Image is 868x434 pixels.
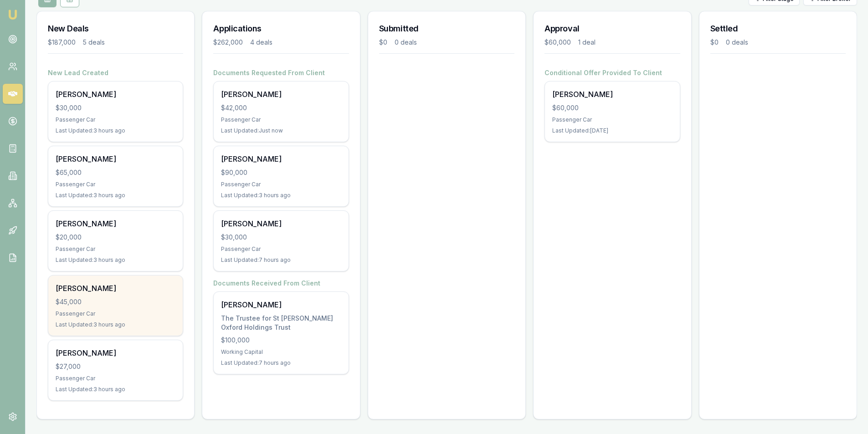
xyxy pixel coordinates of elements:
div: [PERSON_NAME] [56,218,175,229]
div: Last Updated: [DATE] [552,127,672,134]
div: Last Updated: 7 hours ago [221,359,341,367]
h4: Documents Received From Client [213,279,349,288]
div: $60,000 [544,38,571,47]
div: [PERSON_NAME] [221,89,341,100]
div: 4 deals [250,38,272,47]
div: $187,000 [48,38,76,47]
div: $20,000 [56,233,175,242]
div: Passenger Car [56,310,175,317]
div: 0 deals [395,38,417,47]
div: Passenger Car [221,245,341,253]
div: $100,000 [221,336,341,345]
div: 5 deals [83,38,105,47]
div: [PERSON_NAME] [221,218,341,229]
div: Last Updated: 3 hours ago [56,127,175,134]
h3: New Deals [48,22,183,35]
div: Passenger Car [56,116,175,123]
div: Passenger Car [56,375,175,382]
div: Last Updated: 3 hours ago [56,386,175,393]
div: [PERSON_NAME] [221,299,341,310]
div: $0 [710,38,719,47]
div: Passenger Car [221,116,341,123]
div: Passenger Car [56,245,175,253]
h3: Applications [213,22,349,35]
div: $45,000 [56,297,175,306]
div: Passenger Car [552,116,672,123]
div: Last Updated: Just now [221,127,341,134]
div: Passenger Car [56,181,175,188]
div: [PERSON_NAME] [56,347,175,358]
div: Last Updated: 3 hours ago [56,321,175,328]
div: [PERSON_NAME] [56,283,175,294]
div: Last Updated: 7 hours ago [221,256,341,264]
div: $42,000 [221,103,341,112]
div: Last Updated: 3 hours ago [56,256,175,264]
div: Last Updated: 3 hours ago [221,192,341,199]
h4: Conditional Offer Provided To Client [544,68,680,77]
h3: Settled [710,22,846,35]
div: $30,000 [221,233,341,242]
div: $262,000 [213,38,243,47]
div: $30,000 [56,103,175,112]
div: 1 deal [578,38,596,47]
div: Last Updated: 3 hours ago [56,192,175,199]
div: 0 deals [726,38,748,47]
div: The Trustee for St [PERSON_NAME] Oxford Holdings Trust [221,314,341,332]
div: $0 [379,38,387,47]
h4: New Lead Created [48,68,183,77]
div: [PERSON_NAME] [56,153,175,164]
h3: Approval [544,22,680,35]
div: $90,000 [221,168,341,177]
div: [PERSON_NAME] [552,89,672,100]
div: $65,000 [56,168,175,177]
div: Working Capital [221,348,341,356]
div: [PERSON_NAME] [221,153,341,164]
h4: Documents Requested From Client [213,68,349,77]
div: [PERSON_NAME] [56,89,175,100]
h3: Submitted [379,22,514,35]
div: $27,000 [56,362,175,371]
div: $60,000 [552,103,672,112]
img: emu-icon-u.png [7,9,18,20]
div: Passenger Car [221,181,341,188]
